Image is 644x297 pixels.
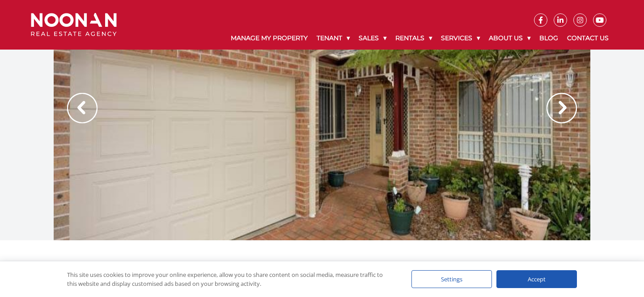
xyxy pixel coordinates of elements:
[436,27,484,50] a: Services
[391,27,436,50] a: Rentals
[226,27,312,50] a: Manage My Property
[312,27,354,50] a: Tenant
[354,27,391,50] a: Sales
[547,93,577,123] img: Arrow slider
[484,27,535,50] a: About Us
[31,13,117,37] img: Noonan Real Estate Agency
[411,270,492,288] div: Settings
[496,270,577,288] div: Accept
[67,270,394,288] div: This site uses cookies to improve your online experience, allow you to share content on social me...
[563,27,613,50] a: Contact Us
[535,27,563,50] a: Blog
[67,93,97,123] img: Arrow slider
